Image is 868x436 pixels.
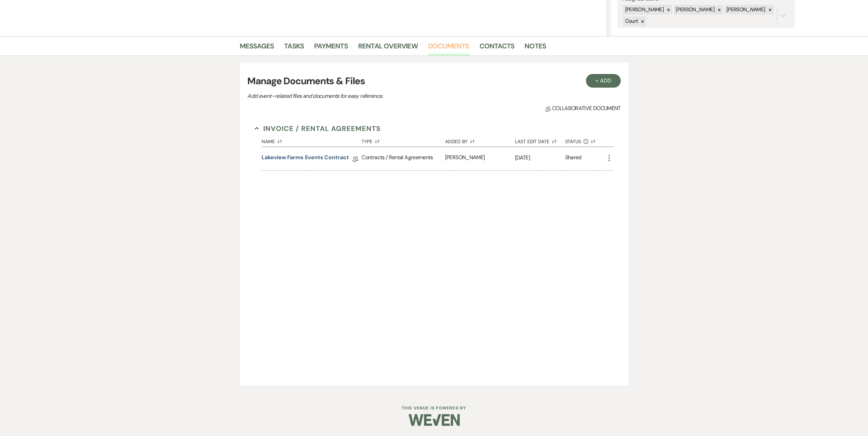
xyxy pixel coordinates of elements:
[623,5,665,15] div: [PERSON_NAME]
[445,134,515,147] button: Added By
[525,41,546,56] a: Notes
[362,147,445,170] div: Contracts / Rental Agreements
[409,408,460,432] img: Weven Logo
[358,41,418,56] a: Rental Overview
[262,134,362,147] button: Name
[623,16,639,26] div: Court
[247,92,486,101] p: Add event–related files and documents for easy reference.
[240,41,274,56] a: Messages
[247,74,620,88] h3: Manage Documents & Files
[284,41,304,56] a: Tasks
[428,41,469,56] a: Documents
[445,147,515,170] div: [PERSON_NAME]
[314,41,348,56] a: Payments
[545,104,620,112] span: Collaborative document
[262,153,349,164] a: Lakeview Farms Events Contract
[515,134,565,147] button: Last Edit Date
[724,5,766,15] div: [PERSON_NAME]
[565,134,605,147] button: Status
[586,74,621,88] button: + Add
[674,5,716,15] div: [PERSON_NAME]
[515,153,565,162] p: [DATE]
[480,41,515,56] a: Contacts
[362,134,445,147] button: Type
[565,153,582,164] div: Shared
[565,139,582,144] span: Status
[255,123,381,134] button: Invoice / Rental Agreements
